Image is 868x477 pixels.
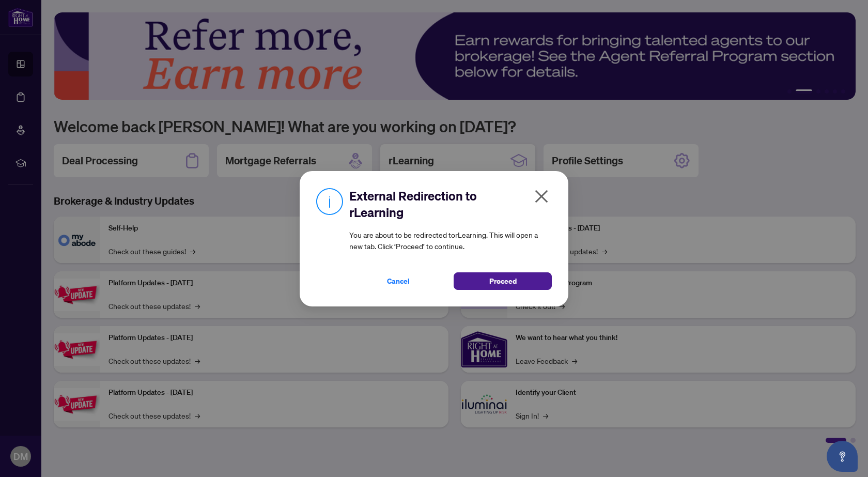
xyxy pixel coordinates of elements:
button: Proceed [454,272,552,290]
span: close [533,188,550,205]
h2: External Redirection to rLearning [349,188,552,221]
img: Info Icon [316,188,343,215]
button: Cancel [349,272,447,290]
button: Open asap [827,441,858,472]
span: Proceed [489,273,517,289]
div: You are about to be redirected to rLearning . This will open a new tab. Click ‘Proceed’ to continue. [349,188,552,290]
span: Cancel [387,273,410,289]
